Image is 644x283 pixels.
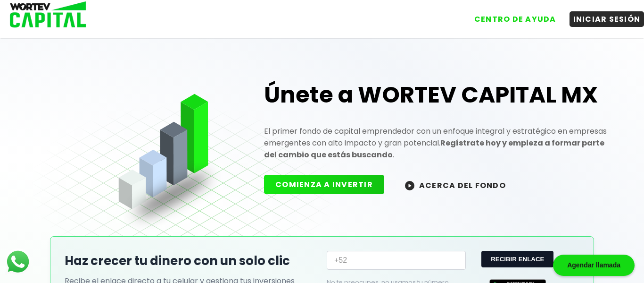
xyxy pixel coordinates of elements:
p: El primer fondo de capital emprendedor con un enfoque integral y estratégico en empresas emergent... [264,125,612,161]
a: COMIENZA A INVERTIR [264,179,394,190]
h1: Únete a WORTEV CAPITAL MX [264,80,612,110]
button: ACERCA DEL FONDO [394,175,517,195]
strong: Regístrate hoy y empieza a formar parte del cambio que estás buscando [264,137,604,160]
div: Agendar llamada [553,255,635,276]
a: CENTRO DE AYUDA [461,4,560,27]
button: CENTRO DE AYUDA [471,11,560,27]
img: logos_whatsapp-icon.242b2217.svg [5,249,31,275]
h2: Haz crecer tu dinero con un solo clic [65,252,317,270]
img: wortev-capital-acerca-del-fondo [405,181,414,190]
button: COMIENZA A INVERTIR [264,175,384,194]
button: RECIBIR ENLACE [481,251,553,267]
